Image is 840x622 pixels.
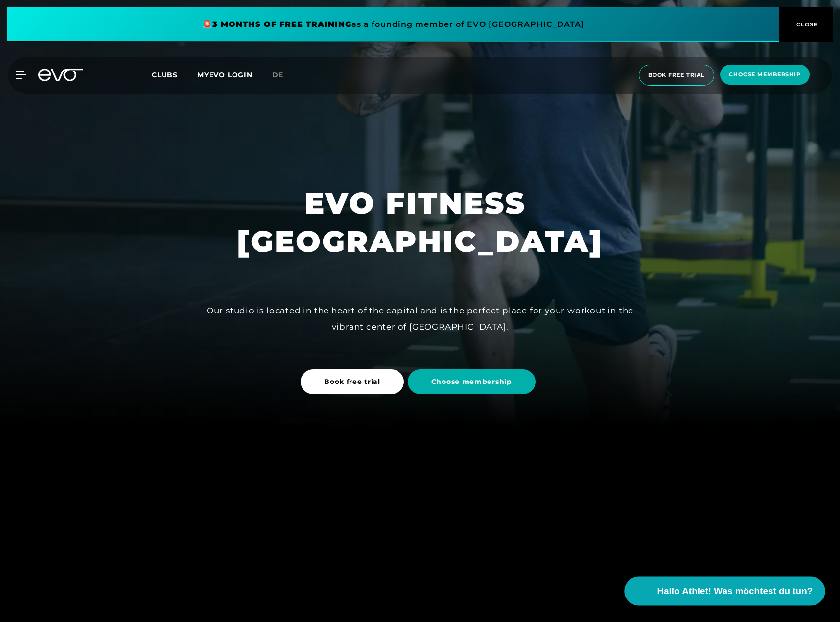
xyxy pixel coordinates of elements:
span: Clubs [152,71,178,79]
a: MYEVO LOGIN [197,71,253,79]
span: Choose membership [431,377,512,387]
span: choose membership [729,71,801,79]
a: Clubs [152,70,197,79]
span: de [272,71,283,79]
span: Hallo Athlet! Was möchtest du tun? [657,584,813,598]
a: choose membership [717,65,813,86]
div: Our studio is located in the heart of the capital and is the perfect place for your workout in th... [200,303,640,335]
span: CLOSE [794,20,818,29]
a: Choose membership [408,362,539,402]
span: Book free trial [324,377,380,387]
a: de [272,70,295,81]
span: book free trial [648,71,705,79]
button: CLOSE [779,7,833,42]
h1: EVO FITNESS [GEOGRAPHIC_DATA] [237,184,603,261]
button: Hallo Athlet! Was möchtest du tun? [625,577,825,606]
a: Book free trial [301,362,408,402]
a: book free trial [636,65,717,86]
